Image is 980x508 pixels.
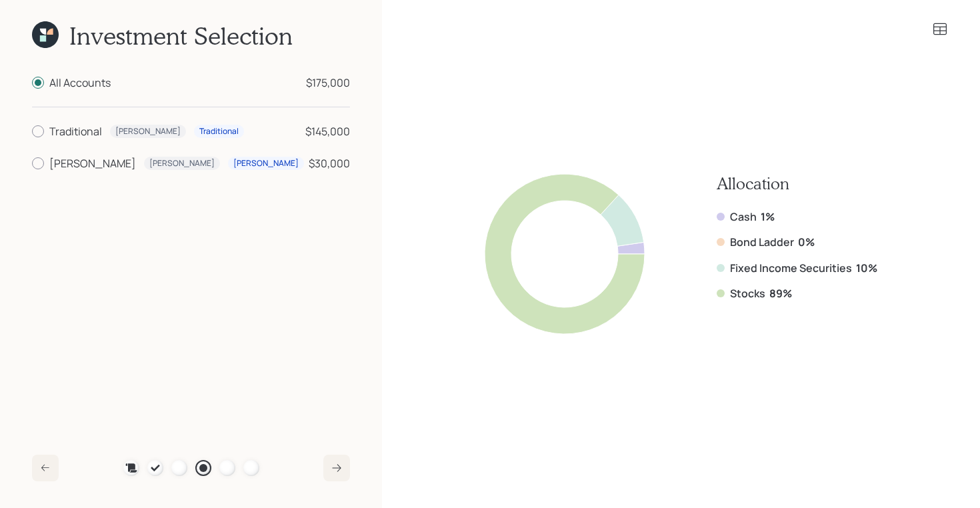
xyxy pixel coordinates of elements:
div: [PERSON_NAME] [49,155,136,171]
b: 1% [761,209,775,224]
div: All Accounts [49,75,111,91]
div: $175,000 [306,75,350,91]
h3: Allocation [717,174,877,193]
h1: Investment Selection [69,21,293,50]
b: 89% [769,286,792,301]
div: Traditional [49,123,102,139]
b: 0% [798,235,815,249]
label: Stocks [730,286,765,301]
div: $145,000 [305,123,350,139]
label: Bond Ladder [730,235,794,249]
div: [PERSON_NAME] [115,126,181,137]
label: Cash [730,209,757,224]
div: $30,000 [309,155,350,171]
div: Traditional [199,126,239,137]
b: 10% [856,261,877,275]
label: Fixed Income Securities [730,261,852,275]
div: [PERSON_NAME] [233,158,299,169]
div: [PERSON_NAME] [149,158,215,169]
